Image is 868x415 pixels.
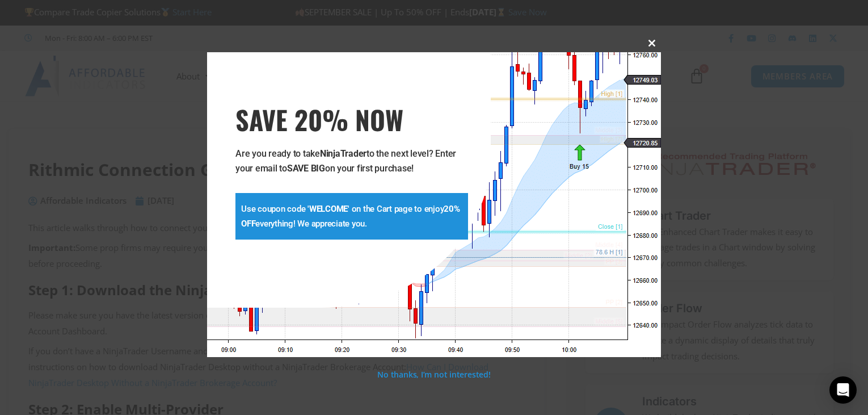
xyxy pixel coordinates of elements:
a: No thanks, I’m not interested! [377,369,490,380]
strong: NinjaTrader [320,148,366,159]
strong: WELCOME [309,204,348,214]
div: Open Intercom Messenger [829,376,857,404]
p: Use coupon code ' ' on the Cart page to enjoy everything! We appreciate you. [241,202,462,231]
h3: SAVE 20% NOW [235,103,468,135]
p: Are you ready to take to the next level? Enter your email to on your first purchase! [235,146,468,176]
strong: SAVE BIG [287,163,325,174]
strong: 20% OFF [241,204,460,229]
